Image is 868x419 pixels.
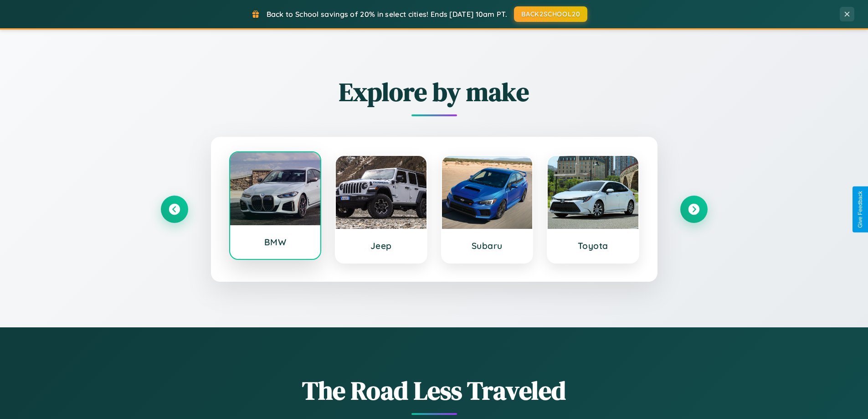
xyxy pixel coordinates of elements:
[239,237,312,248] h3: BMW
[345,240,417,251] h3: Jeep
[161,373,708,408] h1: The Road Less Traveled
[514,6,587,22] button: BACK2SCHOOL20
[451,240,524,251] h3: Subaru
[161,74,708,109] h2: Explore by make
[857,191,863,228] div: Give Feedback
[267,10,507,19] span: Back to School savings of 20% in select cities! Ends [DATE] 10am PT.
[557,240,629,251] h3: Toyota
